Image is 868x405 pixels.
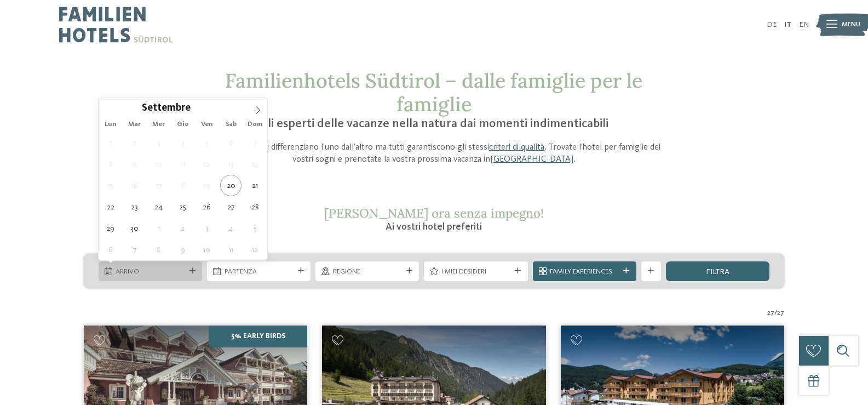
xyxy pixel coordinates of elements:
[100,175,121,196] span: Settembre 15, 2025
[550,267,619,277] span: Family Experiences
[196,132,217,153] span: Settembre 5, 2025
[100,196,121,218] span: Settembre 22, 2025
[195,121,219,128] span: Ven
[244,218,266,239] span: Ottobre 5, 2025
[259,118,608,130] span: Gli esperti delle vacanze nella natura dai momenti indimenticabili
[148,175,169,196] span: Settembre 17, 2025
[124,239,145,260] span: Ottobre 7, 2025
[244,132,266,153] span: Settembre 7, 2025
[767,308,774,318] span: 27
[324,205,544,221] span: [PERSON_NAME] ora senza impegno!
[244,239,266,260] span: Ottobre 12, 2025
[147,121,171,128] span: Mer
[225,267,294,277] span: Partenza
[148,196,169,218] span: Settembre 24, 2025
[219,121,243,128] span: Sab
[124,196,145,218] span: Settembre 23, 2025
[220,218,242,239] span: Ottobre 4, 2025
[172,153,193,175] span: Settembre 11, 2025
[386,222,482,232] span: Ai vostri hotel preferiti
[100,132,121,153] span: Settembre 1, 2025
[148,218,169,239] span: Ottobre 1, 2025
[100,218,121,239] span: Settembre 29, 2025
[100,153,121,175] span: Settembre 8, 2025
[225,68,642,117] span: Familienhotels Südtirol – dalle famiglie per le famiglie
[441,267,510,277] span: I miei desideri
[244,153,266,175] span: Settembre 14, 2025
[148,132,169,153] span: Settembre 3, 2025
[148,239,169,260] span: Ottobre 8, 2025
[767,21,777,28] a: DE
[244,196,266,218] span: Settembre 28, 2025
[142,104,191,114] span: Settembre
[124,218,145,239] span: Settembre 30, 2025
[100,239,121,260] span: Ottobre 6, 2025
[196,218,217,239] span: Ottobre 3, 2025
[196,196,217,218] span: Settembre 26, 2025
[220,239,242,260] span: Ottobre 11, 2025
[116,267,185,277] span: Arrivo
[196,175,217,196] span: Settembre 19, 2025
[777,308,784,318] span: 27
[172,175,193,196] span: Settembre 18, 2025
[123,121,147,128] span: Mar
[99,121,123,128] span: Lun
[172,132,193,153] span: Settembre 4, 2025
[333,267,402,277] span: Regione
[799,21,809,28] a: EN
[784,21,791,28] a: IT
[489,143,544,152] a: criteri di qualità
[220,153,242,175] span: Settembre 13, 2025
[191,102,227,113] input: Year
[200,141,669,166] p: I si differenziano l’uno dall’altro ma tutti garantiscono gli stessi . Trovate l’hotel per famigl...
[171,121,195,128] span: Gio
[244,175,266,196] span: Settembre 21, 2025
[490,155,573,164] a: [GEOGRAPHIC_DATA]
[172,218,193,239] span: Ottobre 2, 2025
[243,121,267,128] span: Dom
[706,268,729,276] span: filtra
[220,175,242,196] span: Settembre 20, 2025
[196,239,217,260] span: Ottobre 10, 2025
[172,196,193,218] span: Settembre 25, 2025
[842,20,860,30] span: Menu
[124,175,145,196] span: Settembre 16, 2025
[124,153,145,175] span: Settembre 9, 2025
[148,153,169,175] span: Settembre 10, 2025
[774,308,777,318] span: /
[172,239,193,260] span: Ottobre 9, 2025
[220,196,242,218] span: Settembre 27, 2025
[196,153,217,175] span: Settembre 12, 2025
[220,132,242,153] span: Settembre 6, 2025
[124,132,145,153] span: Settembre 2, 2025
